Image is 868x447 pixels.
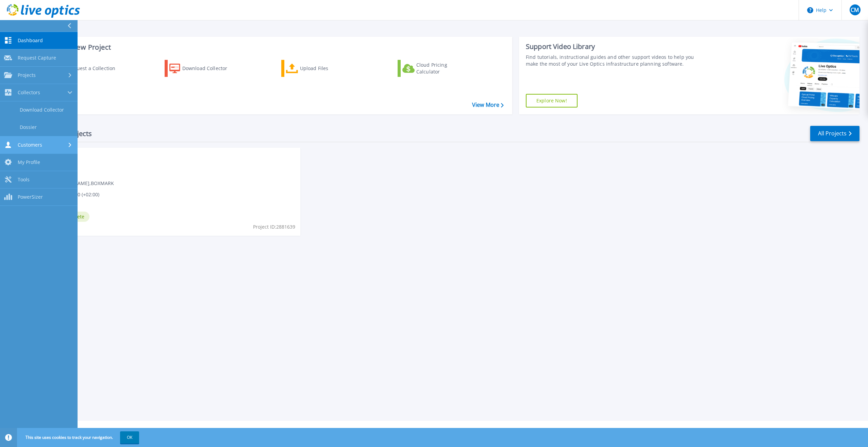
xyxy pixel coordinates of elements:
a: Upload Files [281,60,357,77]
span: My Profile [18,159,40,165]
span: Tools [18,177,30,183]
div: Request a Collection [68,62,122,75]
span: Project ID: 2881639 [253,223,295,231]
a: All Projects [810,126,859,141]
div: Upload Files [300,62,354,75]
span: This site uses cookies to track your navigation. [19,431,139,444]
div: Cloud Pricing Calculator [416,62,471,75]
div: Download Collector [182,62,237,75]
div: Find tutorials, instructional guides and other support videos to help you make the most of your L... [526,54,702,67]
span: Optical Prime [51,152,296,159]
a: Request a Collection [48,60,124,77]
span: Customers [18,142,42,148]
div: Support Video Library [526,42,702,51]
button: OK [120,431,139,444]
a: Explore Now! [526,94,578,107]
a: Download Collector [165,60,240,77]
a: View More [472,102,504,108]
span: CM [851,7,859,13]
h3: Start a New Project [48,44,503,51]
span: Request Capture [18,55,56,61]
span: Collectors [18,89,40,96]
a: Cloud Pricing Calculator [398,60,473,77]
span: Dashboard [18,37,43,44]
span: PowerSizer [18,194,43,200]
span: Projects [18,72,36,78]
span: [PERSON_NAME] , BOXMARK [51,180,114,187]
